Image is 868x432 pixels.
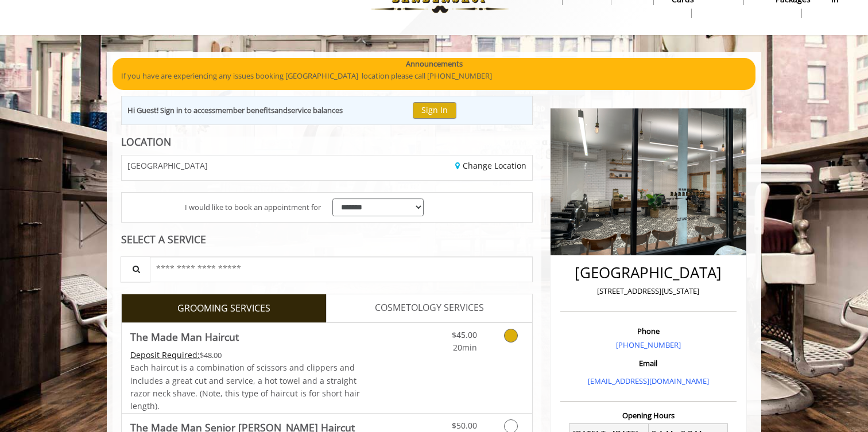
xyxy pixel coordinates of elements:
[560,411,737,419] h3: Opening Hours
[185,201,321,213] span: I would like to book an appointment for
[588,376,709,386] a: [EMAIL_ADDRESS][DOMAIN_NAME]
[452,420,477,431] span: $50.00
[563,285,734,297] p: [STREET_ADDRESS][US_STATE]
[288,105,343,115] b: service balances
[121,135,171,149] b: LOCATION
[127,104,343,116] div: Hi Guest! Sign in to access and
[563,327,734,335] h3: Phone
[413,102,456,119] button: Sign In
[127,161,208,170] span: [GEOGRAPHIC_DATA]
[455,160,526,171] a: Change Location
[130,362,360,411] span: Each haircut is a combination of scissors and clippers and includes a great cut and service, a ho...
[121,234,533,245] div: SELECT A SERVICE
[406,58,463,70] b: Announcements
[453,342,477,353] span: 20min
[130,349,361,361] div: $48.00
[375,301,484,316] span: COSMETOLOGY SERVICES
[616,340,681,350] a: [PHONE_NUMBER]
[130,349,200,360] span: This service needs some Advance to be paid before we block your appointment
[121,70,747,82] p: If you have are experiencing any issues booking [GEOGRAPHIC_DATA] location please call [PHONE_NUM...
[177,301,270,316] span: GROOMING SERVICES
[452,329,477,340] span: $45.00
[563,359,734,367] h3: Email
[130,329,239,345] b: The Made Man Haircut
[563,264,734,281] h2: [GEOGRAPHIC_DATA]
[215,105,274,115] b: member benefits
[121,256,150,282] button: Service Search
